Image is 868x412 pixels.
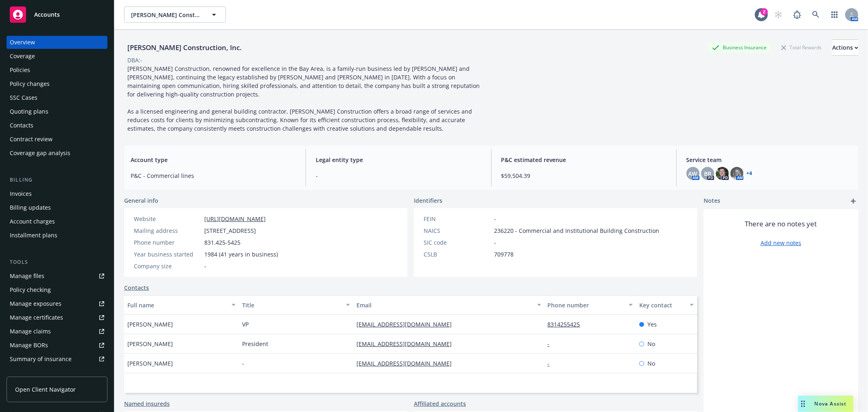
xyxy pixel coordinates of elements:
div: CSLB [424,250,491,259]
span: Service team [687,156,852,164]
span: - [494,238,496,247]
span: - [204,262,206,270]
div: Contacts [10,119,33,132]
div: SIC code [424,238,491,247]
div: Invoices [10,187,32,200]
img: photo [716,167,729,180]
a: Coverage [7,50,107,63]
a: Installment plans [7,229,107,242]
a: Manage files [7,270,107,283]
a: Quoting plans [7,105,107,118]
span: - [316,171,481,180]
div: Contract review [10,133,52,146]
span: P&C - Commercial lines [131,171,296,180]
a: Overview [7,36,107,49]
div: Manage files [10,270,44,283]
div: Phone number [134,238,201,247]
div: Policy AI ingestions [10,366,62,379]
div: SSC Cases [10,91,37,104]
div: Drag to move [798,396,808,412]
button: Phone number [544,295,636,315]
span: VP [242,320,249,329]
a: Coverage gap analysis [7,147,107,160]
span: [STREET_ADDRESS] [204,226,256,235]
a: Named insureds [124,399,170,408]
span: No [647,340,655,348]
div: Year business started [134,250,201,259]
span: Notes [704,196,720,206]
a: Policy changes [7,77,107,90]
div: Installment plans [10,229,57,242]
span: 236220 - Commercial and Institutional Building Construction [494,226,659,235]
a: Summary of insurance [7,353,107,366]
div: Tools [7,258,107,266]
a: 8314255425 [548,320,587,328]
span: [PERSON_NAME] [127,359,173,368]
button: Key contact [636,295,697,315]
div: Business Insurance [708,42,771,53]
div: Website [134,215,201,223]
div: Policy checking [10,283,51,296]
span: [PERSON_NAME] [127,340,173,348]
a: [URL][DOMAIN_NAME] [204,215,266,223]
span: Legal entity type [316,156,481,164]
span: Nova Assist [815,400,847,407]
div: Manage certificates [10,311,63,324]
a: Billing updates [7,201,107,214]
span: AW [689,169,697,178]
a: [EMAIL_ADDRESS][DOMAIN_NAME] [356,359,458,367]
span: President [242,340,268,348]
div: FEIN [424,215,491,223]
a: Start snowing [770,7,787,23]
div: Summary of insurance [10,353,72,366]
button: Full name [124,295,239,315]
div: Manage BORs [10,339,48,352]
div: Billing [7,176,107,184]
div: Manage exposures [10,297,61,310]
a: Manage certificates [7,311,107,324]
a: Policy AI ingestions [7,366,107,379]
div: Quoting plans [10,105,48,118]
a: Policies [7,64,107,77]
button: Title [239,295,354,315]
a: +4 [747,171,752,176]
a: Accounts [7,3,107,26]
div: Overview [10,36,35,49]
button: Actions [832,39,858,56]
span: General info [124,196,158,205]
div: NAICS [424,226,491,235]
span: $59,504.39 [501,171,667,180]
span: No [647,359,655,368]
a: Manage BORs [7,339,107,352]
div: DBA: - [127,56,142,64]
div: Title [242,301,341,309]
span: Accounts [34,11,60,18]
div: Policy changes [10,77,50,90]
div: Email [356,301,532,309]
a: Invoices [7,187,107,200]
div: Full name [127,301,227,309]
span: 1984 (41 years in business) [204,250,278,259]
div: 2 [761,8,768,15]
a: add [848,196,858,206]
div: Company size [134,262,201,270]
a: Contract review [7,133,107,146]
a: Policy checking [7,283,107,296]
div: Policies [10,64,30,77]
a: [EMAIL_ADDRESS][DOMAIN_NAME] [356,320,458,328]
span: Account type [131,156,296,164]
span: Open Client Navigator [15,385,76,394]
a: Contacts [7,119,107,132]
a: Contacts [124,283,149,292]
a: SSC Cases [7,91,107,104]
div: Mailing address [134,226,201,235]
span: Yes [647,320,657,329]
span: Identifiers [414,196,442,205]
a: Manage exposures [7,297,107,310]
div: Manage claims [10,325,51,338]
span: There are no notes yet [745,219,817,229]
div: Account charges [10,215,55,228]
span: - [242,359,244,368]
div: Phone number [548,301,624,309]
